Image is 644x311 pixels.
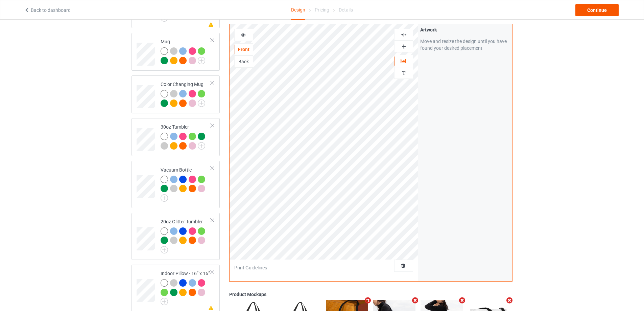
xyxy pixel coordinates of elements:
[132,33,220,71] div: Mug
[575,4,619,16] div: Continue
[420,38,510,51] div: Move and resize the design until you have found your desired placement
[24,7,71,13] a: Back to dashboard
[411,297,419,304] i: Remove mockup
[161,298,168,305] img: svg+xml;base64,PD94bWwgdmVyc2lvbj0iMS4wIiBlbmNvZGluZz0iVVRGLTgiPz4KPHN2ZyB3aWR0aD0iMjJweCIgaGVpZ2...
[420,26,510,33] div: Artwork
[198,99,205,107] img: svg+xml;base64,PD94bWwgdmVyc2lvbj0iMS4wIiBlbmNvZGluZz0iVVRGLTgiPz4KPHN2ZyB3aWR0aD0iMjJweCIgaGVpZ2...
[235,58,253,65] div: Back
[234,264,267,271] div: Print Guidelines
[161,38,211,64] div: Mug
[401,70,407,76] img: svg%3E%0A
[339,0,353,19] div: Details
[198,142,205,150] img: svg+xml;base64,PD94bWwgdmVyc2lvbj0iMS4wIiBlbmNvZGluZz0iVVRGLTgiPz4KPHN2ZyB3aWR0aD0iMjJweCIgaGVpZ2...
[291,0,305,20] div: Design
[198,57,205,64] img: svg+xml;base64,PD94bWwgdmVyc2lvbj0iMS4wIiBlbmNvZGluZz0iVVRGLTgiPz4KPHN2ZyB3aWR0aD0iMjJweCIgaGVpZ2...
[132,213,220,260] div: 20oz Glitter Tumbler
[458,297,467,304] i: Remove mockup
[161,81,211,106] div: Color Changing Mug
[315,0,329,19] div: Pricing
[505,297,514,304] i: Remove mockup
[132,75,220,113] div: Color Changing Mug
[132,161,220,208] div: Vacuum Bottle
[229,291,512,298] div: Product Mockups
[401,31,407,38] img: svg%3E%0A
[161,124,211,149] div: 30oz Tumbler
[161,270,211,303] div: Indoor Pillow - 16” x 16”
[161,246,168,253] img: svg+xml;base64,PD94bWwgdmVyc2lvbj0iMS4wIiBlbmNvZGluZz0iVVRGLTgiPz4KPHN2ZyB3aWR0aD0iMjJweCIgaGVpZ2...
[401,43,407,50] img: svg%3E%0A
[364,297,372,304] i: Remove mockup
[161,194,168,202] img: svg+xml;base64,PD94bWwgdmVyc2lvbj0iMS4wIiBlbmNvZGluZz0iVVRGLTgiPz4KPHN2ZyB3aWR0aD0iMjJweCIgaGVpZ2...
[161,166,211,199] div: Vacuum Bottle
[161,218,211,251] div: 20oz Glitter Tumbler
[235,46,253,53] div: Front
[132,118,220,156] div: 30oz Tumbler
